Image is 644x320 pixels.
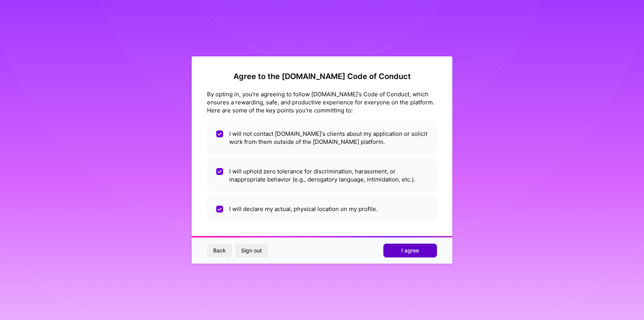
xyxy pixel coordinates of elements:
[207,244,232,257] button: Back
[207,72,437,81] h2: Agree to the [DOMAIN_NAME] Code of Conduct
[207,90,437,114] div: By opting in, you're agreeing to follow [DOMAIN_NAME]'s Code of Conduct, which ensures a rewardin...
[235,244,268,257] button: Sign out
[207,120,437,155] li: I will not contact [DOMAIN_NAME]'s clients about my application or solicit work from them outside...
[241,247,262,254] span: Sign out
[383,244,437,257] button: I agree
[401,247,419,254] span: I agree
[213,247,226,254] span: Back
[207,196,437,222] li: I will declare my actual, physical location on my profile.
[207,158,437,193] li: I will uphold zero tolerance for discrimination, harassment, or inappropriate behavior (e.g., der...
